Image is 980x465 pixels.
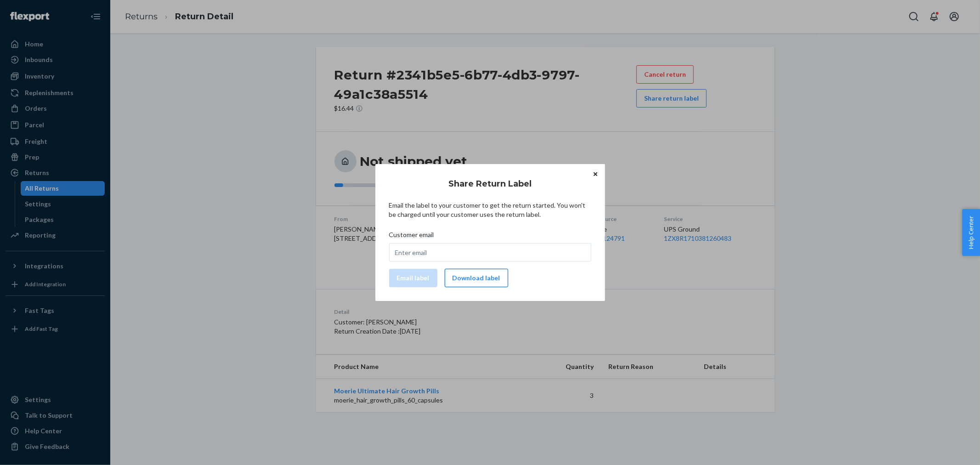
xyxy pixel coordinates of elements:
p: Email the label to your customer to get the return started. You won't be charged until your custo... [389,201,591,219]
span: Customer email [389,230,434,243]
button: Download label [445,269,508,287]
button: Close [591,169,600,179]
h3: Share Return Label [448,178,532,190]
input: Customer email [389,243,591,261]
button: Email label [389,269,437,287]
